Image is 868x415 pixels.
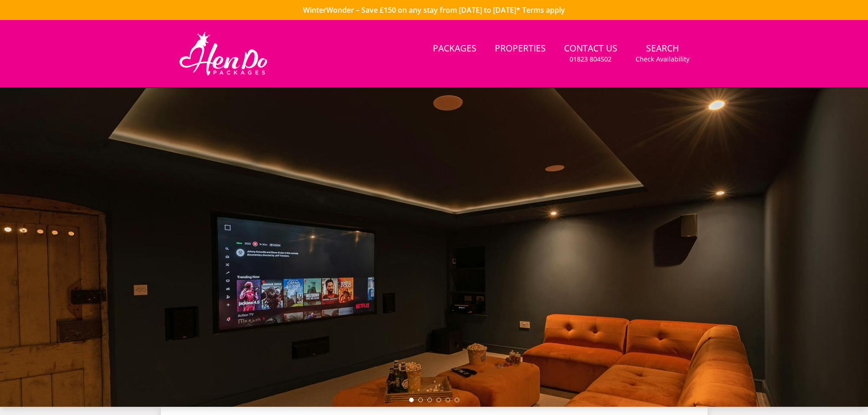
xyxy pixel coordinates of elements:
a: SearchCheck Availability [632,39,693,68]
a: Packages [429,39,480,59]
img: Hen Do Packages [175,31,272,77]
a: Contact Us01823 804502 [560,39,621,68]
small: 01823 804502 [570,55,611,64]
a: Properties [491,39,550,59]
small: Check Availability [636,55,689,64]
